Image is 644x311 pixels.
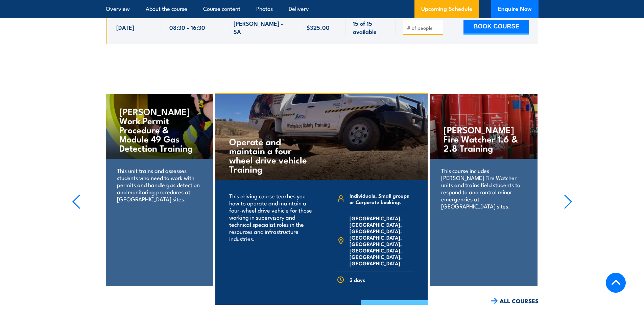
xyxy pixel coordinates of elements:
span: 08:30 - 16:30 [169,23,205,31]
h4: [PERSON_NAME] Fire Watcher 1.6 & 2.8 Training [444,125,524,152]
p: This unit trains and assesses students who need to work with permits and handle gas detection and... [117,167,202,202]
h4: [PERSON_NAME] Work Permit Procedure & Module 49 Gas Detection Training [119,107,199,152]
button: BOOK COURSE [463,20,529,35]
span: Individuals, Small groups or Corporate bookings [350,192,414,205]
input: # of people [407,24,441,31]
p: This driving course teaches you how to operate and maintain a four-wheel drive vehicle for those ... [229,192,313,242]
span: [DATE] [116,23,134,31]
span: 15 of 15 available [353,19,388,35]
a: ALL COURSES [491,297,539,305]
span: [PERSON_NAME] - SA [234,19,292,35]
span: $325.00 [307,23,330,31]
p: This course includes [PERSON_NAME] Fire Watcher units and trains field students to respond to and... [441,167,526,209]
span: 2 days [350,276,365,283]
span: [GEOGRAPHIC_DATA], [GEOGRAPHIC_DATA], [GEOGRAPHIC_DATA], [GEOGRAPHIC_DATA], [GEOGRAPHIC_DATA], [G... [350,215,414,266]
h4: Operate and maintain a four wheel drive vehicle Training [229,137,309,173]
